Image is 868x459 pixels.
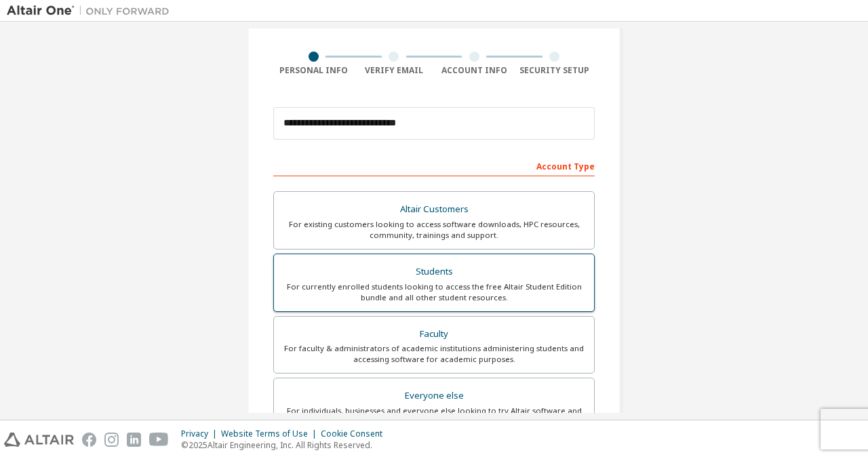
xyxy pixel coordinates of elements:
[282,219,586,241] div: For existing customers looking to access software downloads, HPC resources, community, trainings ...
[515,65,595,76] div: Security Setup
[282,386,586,405] div: Everyone else
[221,428,321,439] div: Website Terms of Use
[282,405,586,427] div: For individuals, businesses and everyone else looking to try Altair software and explore our prod...
[273,155,595,176] div: Account Type
[282,200,586,219] div: Altair Customers
[149,433,169,447] img: youtube.svg
[7,4,176,18] img: Altair One
[321,428,391,439] div: Cookie Consent
[282,343,586,365] div: For faculty & administrators of academic institutions administering students and accessing softwa...
[181,428,221,439] div: Privacy
[181,439,391,451] p: © 2025 Altair Engineering, Inc. All Rights Reserved.
[104,433,119,447] img: instagram.svg
[282,281,586,303] div: For currently enrolled students looking to access the free Altair Student Edition bundle and all ...
[4,433,74,447] img: altair_logo.svg
[354,65,435,76] div: Verify Email
[273,65,354,76] div: Personal Info
[82,433,96,447] img: facebook.svg
[282,325,586,344] div: Faculty
[434,65,515,76] div: Account Info
[127,433,141,447] img: linkedin.svg
[282,262,586,281] div: Students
